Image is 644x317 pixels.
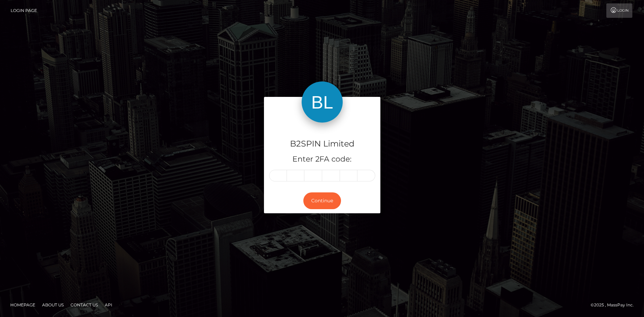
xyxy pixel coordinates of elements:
[269,154,375,165] h5: Enter 2FA code:
[68,300,101,310] a: Contact Us
[39,300,66,310] a: About Us
[606,3,632,18] a: Login
[303,192,341,209] button: Continue
[8,300,38,310] a: Homepage
[269,138,375,150] h4: B2SPIN Limited
[302,81,343,123] img: B2SPIN Limited
[591,301,639,309] div: © 2025 , MassPay Inc.
[102,300,115,310] a: API
[11,3,37,18] a: Login Page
